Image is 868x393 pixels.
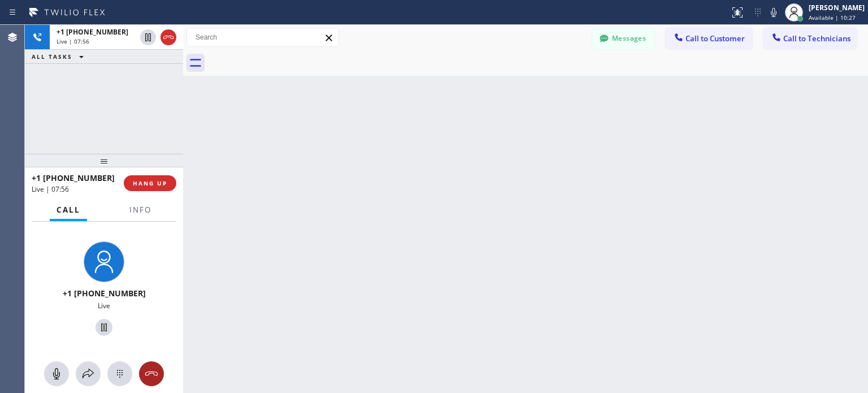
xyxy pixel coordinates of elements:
button: HANG UP [124,175,176,191]
input: Search [187,28,338,46]
button: Open directory [76,361,101,386]
button: Open dialpad [107,361,132,386]
span: Live | 07:56 [32,184,69,194]
button: Call to Customer [666,28,752,49]
button: ALL TASKS [25,50,95,63]
button: Info [123,199,158,221]
span: Call to Customer [685,33,745,44]
button: Hold Customer [96,319,112,336]
button: Messages [592,28,654,49]
button: Mute [44,361,69,386]
button: Call to Technicians [763,28,857,49]
button: Hang up [139,361,164,386]
span: +1 [PHONE_NUMBER] [57,27,128,37]
span: ALL TASKS [32,53,72,61]
span: Call [57,205,80,215]
span: HANG UP [133,179,167,187]
button: Call [50,199,87,221]
button: Hold Customer [140,29,156,45]
button: Hang up [160,29,176,45]
span: +1 [PHONE_NUMBER] [32,172,115,183]
span: Call to Technicians [783,33,850,44]
button: Mute [766,5,782,20]
div: [PERSON_NAME] [809,3,865,12]
span: +1 [PHONE_NUMBER] [63,288,146,299]
span: Live | 07:56 [57,37,89,45]
span: Available | 10:27 [809,14,856,21]
span: Info [129,205,151,215]
span: Live [98,301,110,310]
